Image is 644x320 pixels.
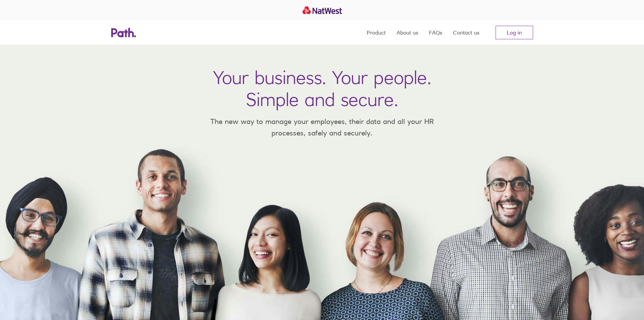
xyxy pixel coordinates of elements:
h1: Your business. Your people. Simple and secure. [213,66,431,110]
p: The new way to manage your employees, their data and all your HR processes, safely and securely. [200,116,444,138]
a: Log in [496,26,533,39]
a: FAQs [429,20,442,45]
a: About us [397,20,418,45]
a: Contact us [453,20,479,45]
a: Product [367,20,386,45]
